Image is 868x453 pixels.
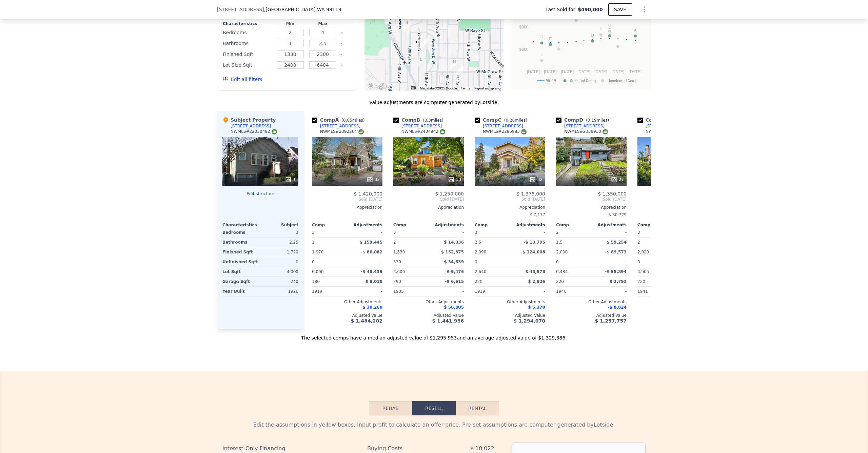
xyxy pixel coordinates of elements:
[223,76,262,83] button: Edit all filters
[432,318,464,324] span: $ 1,441,936
[475,197,545,202] span: Sold [DATE]
[521,129,527,135] img: NWMLS Logo
[637,222,673,228] div: Comp
[511,257,545,267] div: -
[222,238,259,247] div: Bathrooms
[564,123,605,129] div: [STREET_ADDRESS]
[393,117,446,123] div: Comp B
[393,269,405,274] span: 3,600
[430,228,464,237] div: -
[544,69,557,74] text: [DATE]
[366,82,389,91] img: Google
[556,123,605,129] a: [STREET_ADDRESS]
[444,305,464,310] span: $ 56,805
[222,222,260,228] div: Characteristics
[475,269,486,274] span: 2,640
[546,6,578,13] span: Last Sold for
[320,123,360,129] div: [STREET_ADDRESS]
[312,123,360,129] a: [STREET_ADDRESS]
[340,32,343,34] button: Clear
[231,123,271,129] div: [STREET_ADDRESS]
[448,176,461,183] div: 30
[445,279,464,284] span: -$ 6,615
[556,269,568,274] span: 6,484
[421,37,429,49] div: 2531 11th Ave W
[556,260,559,264] span: 0
[222,247,259,257] div: Finished Sqft
[598,191,627,197] span: $ 1,350,000
[637,260,640,264] span: 0
[285,176,296,183] div: 1
[556,287,590,296] div: 1946
[451,59,458,70] div: 806 W Mcgraw St
[528,305,545,310] span: $ 5,370
[222,191,298,197] button: Edit structure
[637,313,708,318] div: Adjusted Value
[417,56,425,67] div: 2246 12th Ave W
[637,197,708,202] span: Sold [DATE]
[527,69,540,74] text: [DATE]
[343,118,352,123] span: 0.05
[556,230,559,235] span: 2
[393,123,442,129] a: [STREET_ADDRESS]
[646,129,689,135] div: NWMLS # 2285780
[549,37,552,41] text: E
[222,287,259,296] div: Year Built
[217,6,264,13] span: [STREET_ADDRESS]
[393,197,464,202] span: Sold [DATE]
[222,421,646,429] div: Edit the assumptions in yellow boxes. Input profit to calculate an offer price. Pre-set assumptio...
[340,64,343,67] button: Clear
[312,205,382,210] div: Appreciation
[347,222,382,228] div: Adjustments
[217,329,651,341] div: The selected comps have a median adjusted value of $1,295,953 and an average adjusted value of $1...
[524,240,545,245] span: -$ 13,795
[594,69,607,74] text: [DATE]
[393,250,405,254] span: 1,330
[262,277,298,286] div: 240
[444,240,464,245] span: $ 14,036
[540,35,543,39] text: C
[475,123,523,129] a: [STREET_ADDRESS]
[577,69,590,74] text: [DATE]
[401,123,442,129] div: [STREET_ADDRESS]
[637,238,671,247] div: 2
[637,205,708,210] div: Appreciation
[429,222,464,228] div: Adjustments
[556,279,564,284] span: 220
[608,305,627,310] span: -$ 8,824
[362,305,382,310] span: $ 30,260
[401,129,445,135] div: NWMLS # 2404942
[340,42,343,45] button: Clear
[262,247,298,257] div: 1,720
[223,21,273,26] div: Characteristics
[608,23,611,27] text: G
[312,279,320,284] span: 180
[340,53,343,56] button: Clear
[475,222,510,228] div: Comp
[529,176,542,183] div: 32
[312,230,315,235] span: 3
[222,228,259,237] div: Bedrooms
[349,287,382,296] div: -
[475,238,509,247] div: 2.5
[516,3,647,88] div: A chart.
[222,277,259,286] div: Garage Sqft
[556,238,590,247] div: 1.5
[625,16,628,20] text: B
[501,118,530,123] span: ( miles)
[510,222,545,228] div: Adjustments
[516,191,545,197] span: $ 1,375,000
[556,222,591,228] div: Comp
[420,86,457,90] span: Map data ©2025 Google
[603,129,608,135] img: NWMLS Logo
[262,228,298,237] div: 3
[521,250,545,254] span: -$ 124,008
[528,279,545,284] span: $ 2,926
[475,279,482,284] span: 220
[605,269,627,274] span: -$ 55,894
[312,210,382,220] div: -
[369,401,412,415] button: Rehab
[593,228,627,237] div: -
[312,313,382,318] div: Adjusted Value
[570,79,596,83] text: Selected Comp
